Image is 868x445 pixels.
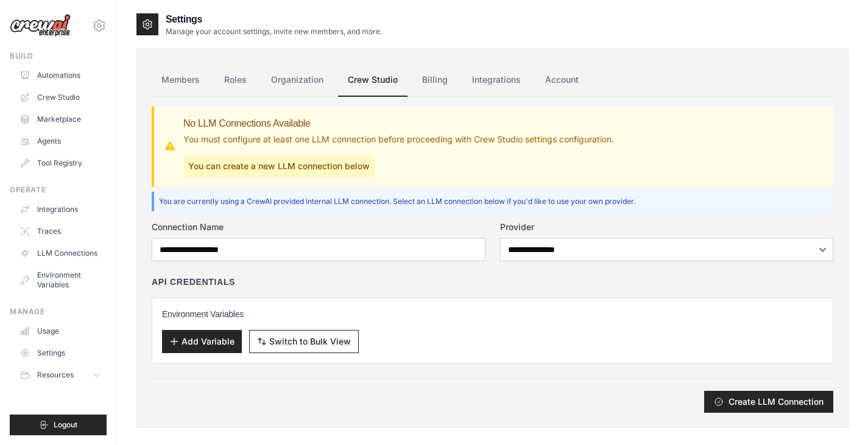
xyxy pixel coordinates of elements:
div: Manage [10,307,107,317]
h3: Environment Variables [162,308,823,320]
a: LLM Connections [15,244,107,263]
a: Settings [15,343,107,363]
a: Billing [412,64,457,97]
a: Account [535,64,588,97]
span: Switch to Bulk View [269,335,351,348]
button: Logout [10,415,107,435]
div: Operate [10,185,107,195]
a: Crew Studio [338,64,408,97]
p: You are currently using a CrewAI provided internal LLM connection. Select an LLM connection below... [159,197,828,206]
h3: No LLM Connections Available [183,116,614,131]
button: Switch to Bulk View [249,330,359,353]
button: Resources [15,365,107,385]
span: Logout [54,420,77,430]
h2: Settings [166,12,382,27]
h4: API Credentials [152,276,235,288]
a: Integrations [462,64,531,97]
span: Resources [37,370,74,380]
a: Members [152,64,210,97]
a: Tool Registry [15,153,107,173]
a: Traces [15,222,107,241]
button: Add Variable [162,330,242,353]
label: Connection Name [152,221,485,233]
p: You can create a new LLM connection below [183,155,375,177]
label: Provider [500,221,834,233]
a: Crew Studio [15,88,107,107]
a: Agents [15,131,107,151]
p: Manage your account settings, invite new members, and more. [166,27,382,37]
div: Build [10,51,107,61]
a: Usage [15,321,107,341]
a: Integrations [15,200,107,219]
a: Roles [214,64,256,97]
a: Automations [15,66,107,85]
img: Logo [10,14,71,37]
p: You must configure at least one LLM connection before proceeding with Crew Studio settings config... [183,133,614,145]
a: Environment Variables [15,265,107,295]
button: Create LLM Connection [704,391,833,413]
a: Organization [261,64,333,97]
a: Marketplace [15,110,107,129]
